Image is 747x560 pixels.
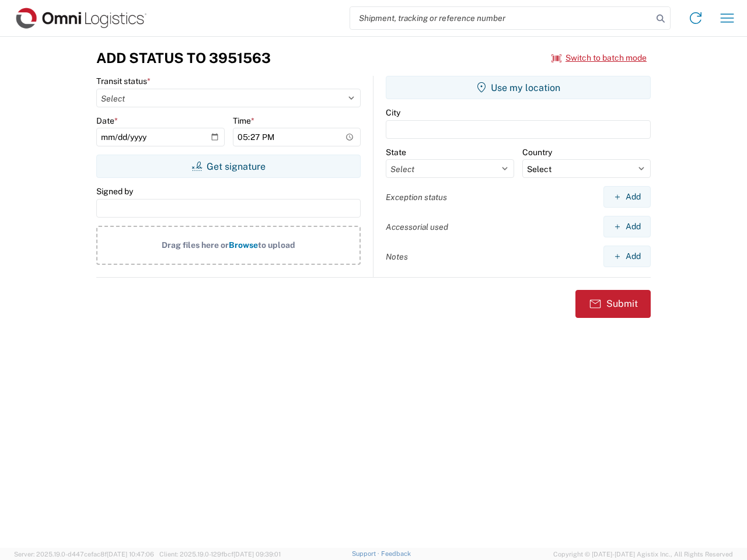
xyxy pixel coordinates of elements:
[233,116,254,126] label: Time
[386,107,400,118] label: City
[386,251,408,262] label: Notes
[386,147,406,157] label: State
[352,550,381,557] a: Support
[381,550,411,557] a: Feedback
[96,76,151,86] label: Transit status
[386,222,448,232] label: Accessorial used
[522,147,552,157] label: Country
[96,116,118,126] label: Date
[14,551,154,558] span: Server: 2025.19.0-d447cefac8f
[386,192,447,202] label: Exception status
[233,551,281,558] span: [DATE] 09:39:01
[258,240,295,250] span: to upload
[575,290,651,318] button: Submit
[96,186,133,197] label: Signed by
[553,549,733,559] span: Copyright © [DATE]-[DATE] Agistix Inc., All Rights Reserved
[350,7,652,29] input: Shipment, tracking or reference number
[551,48,647,68] button: Switch to batch mode
[603,216,651,237] button: Add
[107,551,154,558] span: [DATE] 10:47:06
[162,240,229,250] span: Drag files here or
[603,246,651,267] button: Add
[386,76,651,99] button: Use my location
[603,186,651,208] button: Add
[96,155,361,178] button: Get signature
[96,50,271,66] h3: Add Status to 3951563
[159,551,281,558] span: Client: 2025.19.0-129fbcf
[229,240,258,250] span: Browse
